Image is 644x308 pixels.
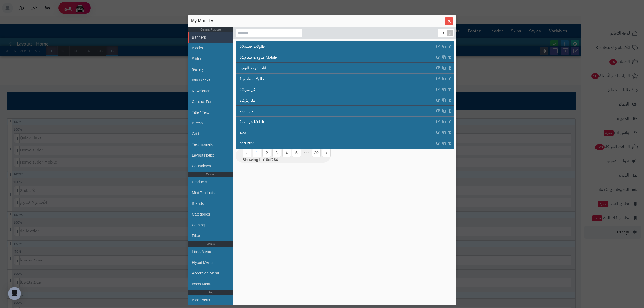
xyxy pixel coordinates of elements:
[445,17,453,25] button: Close
[240,119,265,125] span: 2خزانات Mobile
[240,76,264,82] span: 1 طاولات طعام
[192,198,225,209] a: Brands
[192,53,225,64] a: Slider
[192,118,225,128] a: Button
[236,74,435,84] a: 1 طاولات طعام
[440,31,444,35] span: 10
[240,55,277,60] span: 01طاولات طعام Mobile
[240,44,265,49] span: 00طاولات خدمة
[262,149,271,157] li: 2
[236,95,435,105] a: 22مفارش
[240,130,246,135] span: app
[192,75,225,86] a: Info Blocks
[282,149,291,157] li: 4
[192,96,225,107] a: Contact Form
[192,139,225,150] a: Testimonials
[192,268,225,279] a: Accordion Menu
[192,150,225,161] a: Layout Notice
[236,42,435,52] a: 00طاولات خدمة
[272,149,281,157] li: 3
[286,151,288,155] a: 4
[192,209,225,220] a: Categories
[240,98,255,103] span: 22مفارش
[240,140,255,146] span: bed 2023
[295,151,298,155] a: 5
[192,107,225,118] a: Title / Text
[192,295,225,305] a: Blog Posts
[192,187,225,198] a: Mini Products
[266,151,268,155] a: 2
[192,64,225,75] a: Gallery
[192,43,225,53] a: Blocks
[240,108,253,114] span: 2خزانات
[276,151,278,155] a: 3
[192,246,225,257] a: Links Menu
[191,18,453,24] div: My Modules
[322,149,331,157] li: Next Page
[236,127,435,138] a: app
[192,220,225,230] a: Catalog
[236,106,435,116] a: 2خزانات
[240,87,255,92] span: 22كراسي
[192,279,225,289] a: Icons Menu
[8,287,21,300] div: Open Intercom Messenger
[192,230,225,241] a: Filter
[236,117,435,127] a: 2خزانات Mobile
[236,63,435,73] a: 0أثاث غرفة النوم
[243,158,278,162] span: Showing 1 to 10 of 284
[192,161,225,171] a: Countdown
[312,149,321,157] li: 29
[192,128,225,139] a: Grid
[253,149,261,157] li: 1
[256,151,258,155] a: 1
[243,149,251,157] li: Previous Page
[292,149,301,157] li: 5
[192,86,225,96] a: Newsletter
[236,84,435,95] a: 22كراسي
[302,149,311,157] span: •••
[314,151,319,155] a: 29
[240,65,266,71] span: 0أثاث غرفة النوم
[236,138,435,149] a: bed 2023
[236,52,435,62] a: 01طاولات طعام Mobile
[192,257,225,268] a: Flyout Menu
[192,177,225,187] a: Products
[192,32,225,43] a: Banners
[302,149,311,157] li: Next 5 Pages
